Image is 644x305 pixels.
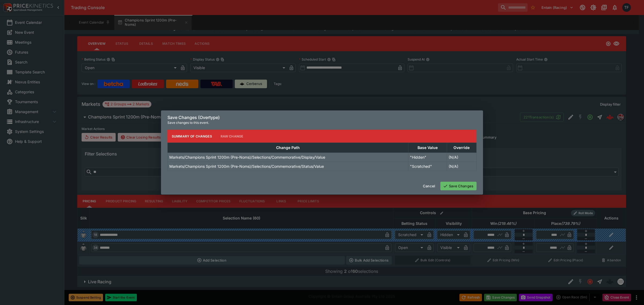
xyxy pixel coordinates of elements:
[168,143,408,153] th: Change Path
[408,143,447,153] th: Base Value
[447,143,476,153] th: Override
[167,130,216,143] button: Summary of Changes
[420,182,438,190] button: Cancel
[408,162,447,171] td: "Scratched"
[169,163,324,169] p: Markets/Champions Sprint 1200m (Pre-Noms)/Selections/Commemorative/Status/Value
[447,153,476,162] td: (N/A)
[216,130,248,143] button: Raw Change
[167,115,477,120] h6: Save Changes (Overtype)
[440,182,477,190] button: Save Changes
[447,162,476,171] td: (N/A)
[408,153,447,162] td: "Hidden"
[167,120,477,125] p: Save changes to this event.
[169,154,325,160] p: Markets/Champions Sprint 1200m (Pre-Noms)/Selections/Commemorative/Display/Value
